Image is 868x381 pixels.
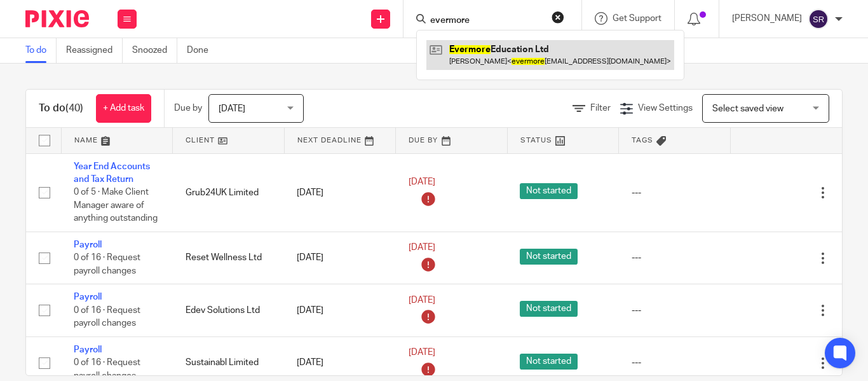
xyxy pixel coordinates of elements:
td: Edev Solutions Ltd [173,284,285,336]
span: [DATE] [409,178,435,187]
span: 0 of 16 · Request payroll changes [74,358,140,380]
div: --- [632,186,718,199]
span: Not started [520,354,578,370]
span: Not started [520,183,578,199]
div: --- [632,304,718,317]
td: Reset Wellness Ltd [173,232,285,284]
span: [DATE] [409,296,435,305]
span: [DATE] [409,348,435,357]
input: Search [429,15,543,27]
a: Payroll [74,240,102,249]
span: Tags [632,137,653,144]
span: Get Support [613,14,661,23]
span: (40) [65,103,83,113]
div: --- [632,356,718,369]
p: [PERSON_NAME] [732,12,802,25]
span: [DATE] [409,244,435,253]
span: Not started [520,301,578,317]
span: 0 of 16 · Request payroll changes [74,306,140,328]
span: 0 of 16 · Request payroll changes [74,253,140,275]
td: [DATE] [284,284,396,336]
a: Year End Accounts and Tax Return [74,162,150,184]
a: To do [25,38,57,63]
span: 0 of 5 · Make Client Manager aware of anything outstanding [74,188,158,223]
a: Done [187,38,218,63]
td: Grub24UK Limited [173,153,285,232]
img: svg%3E [808,9,829,29]
span: View Settings [638,104,693,113]
a: + Add task [96,94,151,123]
a: Snoozed [132,38,177,63]
img: Pixie [25,10,89,27]
span: [DATE] [219,104,245,113]
span: Filter [590,104,611,113]
a: Reassigned [66,38,123,63]
span: Select saved view [712,104,783,113]
div: --- [632,251,718,264]
button: Clear [552,11,564,24]
a: Payroll [74,345,102,354]
td: [DATE] [284,232,396,284]
h1: To do [39,102,83,115]
p: Due by [174,102,202,114]
a: Payroll [74,293,102,301]
span: Not started [520,249,578,265]
td: [DATE] [284,153,396,232]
